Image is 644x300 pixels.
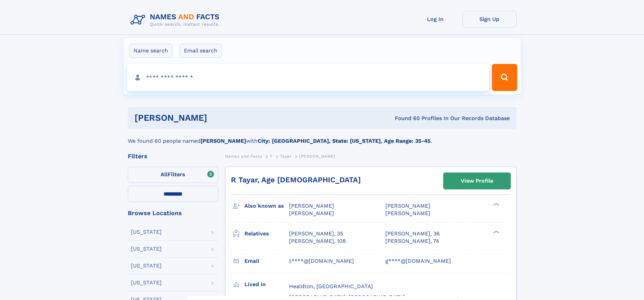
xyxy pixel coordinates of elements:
[385,230,440,237] a: [PERSON_NAME], 36
[289,210,334,216] span: [PERSON_NAME]
[385,203,430,209] span: [PERSON_NAME]
[301,115,510,122] div: Found 60 Profiles In Our Records Database
[128,210,218,216] div: Browse Locations
[492,64,517,91] button: Search Button
[385,210,430,216] span: [PERSON_NAME]
[135,114,301,122] h1: [PERSON_NAME]
[299,154,335,159] span: [PERSON_NAME]
[128,129,517,145] div: We found 60 people named with .
[127,64,489,91] input: search input
[289,237,346,245] a: [PERSON_NAME], 108
[180,44,222,58] label: Email search
[408,11,462,27] a: Log In
[492,230,500,234] div: ❯
[225,152,262,160] a: Names and Facts
[385,237,439,245] a: [PERSON_NAME], 74
[131,229,162,235] div: [US_STATE]
[244,200,289,212] h3: Also known as
[280,152,291,160] a: Tayar
[244,255,289,267] h3: Email
[231,176,361,184] a: R Tayar, Age [DEMOGRAPHIC_DATA]
[444,173,510,189] a: View Profile
[244,228,289,239] h3: Relatives
[258,138,430,144] b: City: [GEOGRAPHIC_DATA], State: [US_STATE], Age Range: 35-45
[131,280,162,285] div: [US_STATE]
[128,153,218,159] div: Filters
[131,246,162,252] div: [US_STATE]
[161,171,168,178] span: All
[128,167,218,183] label: Filters
[129,44,172,58] label: Name search
[200,138,246,144] b: [PERSON_NAME]
[289,203,334,209] span: [PERSON_NAME]
[461,173,493,189] div: View Profile
[289,230,343,237] a: [PERSON_NAME], 35
[462,11,517,27] a: Sign Up
[289,283,373,290] span: Healdton, [GEOGRAPHIC_DATA]
[270,154,272,159] span: T
[131,263,162,269] div: [US_STATE]
[280,154,291,159] span: Tayar
[270,152,272,160] a: T
[128,11,225,29] img: Logo Names and Facts
[492,202,500,207] div: ❯
[244,279,289,290] h3: Lived in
